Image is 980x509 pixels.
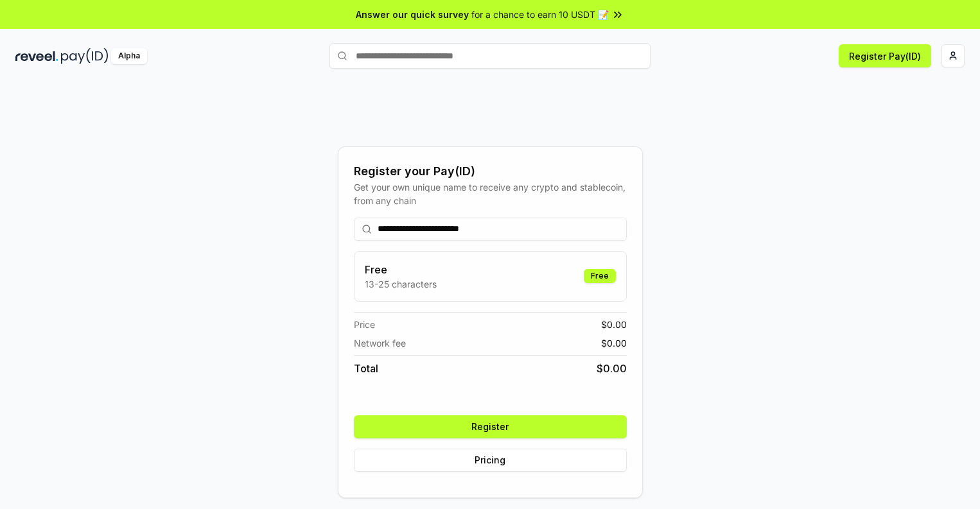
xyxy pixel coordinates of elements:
[356,8,469,21] span: Answer our quick survey
[839,44,931,67] button: Register Pay(ID)
[354,318,375,331] span: Price
[471,8,609,21] span: for a chance to earn 10 USDT 📝
[354,449,627,472] button: Pricing
[365,262,437,277] h3: Free
[365,277,437,291] p: 13-25 characters
[354,336,406,350] span: Network fee
[354,162,627,180] div: Register your Pay(ID)
[584,269,616,283] div: Free
[354,415,627,438] button: Register
[354,361,378,376] span: Total
[354,180,627,207] div: Get your own unique name to receive any crypto and stablecoin, from any chain
[61,48,109,64] img: pay_id
[601,318,627,331] span: $ 0.00
[111,48,147,64] div: Alpha
[601,336,627,350] span: $ 0.00
[15,48,58,64] img: reveel_dark
[597,361,627,376] span: $ 0.00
